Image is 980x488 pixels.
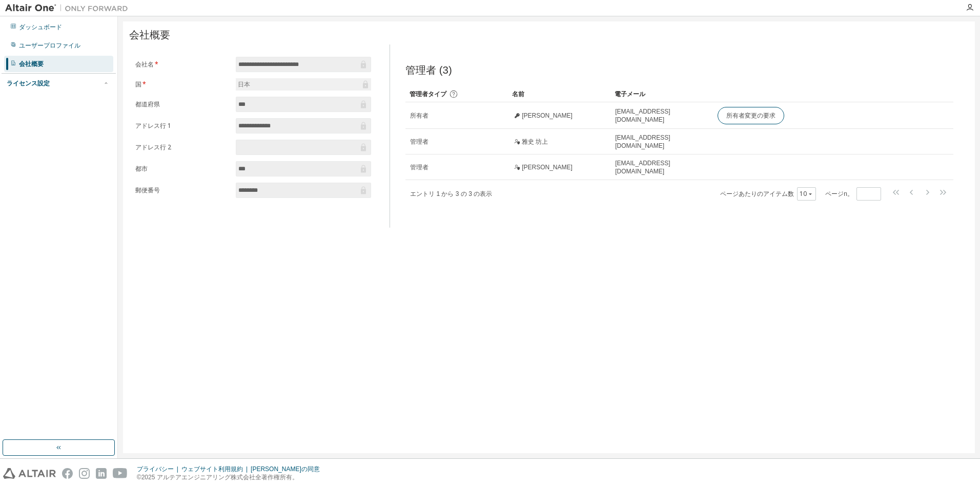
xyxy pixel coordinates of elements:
[62,468,73,479] img: facebook.svg
[19,23,62,31] div: ダッシュボード
[135,60,154,69] font: 会社名
[410,190,492,197] span: エントリ 1 から 3 の 3 の表示
[79,468,90,479] img: instagram.svg
[19,60,44,68] div: 会社概要
[615,86,709,102] div: 電子メール
[251,465,326,473] div: [PERSON_NAME]の同意
[135,143,230,151] label: アドレス行 2
[135,186,230,194] label: 郵便番号
[512,86,606,102] div: 名前
[5,3,133,13] img: アルタイルワン
[405,63,452,77] span: 管理者 (3)
[615,159,708,175] span: [EMAIL_ADDRESS][DOMAIN_NAME]
[410,90,446,99] span: 管理者タイプ
[7,79,50,87] div: ライセンス設定
[236,79,252,90] div: 日本
[718,107,784,124] button: 所有者変更の要求
[129,28,170,42] span: 会社概要
[522,112,573,120] span: [PERSON_NAME]
[137,465,181,473] div: プライバシー
[181,465,251,473] div: ウェブサイト利用規約
[113,468,128,479] img: youtube.svg
[522,163,573,171] span: [PERSON_NAME]
[615,107,708,124] span: [EMAIL_ADDRESS][DOMAIN_NAME]
[410,112,428,120] span: 所有者
[800,190,807,198] font: 10
[96,468,107,479] img: linkedin.svg
[236,78,371,91] div: 日本
[410,163,428,171] span: 管理者
[135,122,230,130] label: アドレス行 1
[135,80,141,88] font: 国
[3,468,56,479] img: altair_logo.svg
[825,190,853,198] font: ページn。
[410,138,428,146] span: 管理者
[720,190,794,198] font: ページあたりのアイテム数
[137,473,326,482] p: ©
[19,41,80,50] div: ユーザープロファイル
[522,138,548,146] span: 雅史 坊上
[141,474,298,481] font: 2025 アルテアエンジニアリング株式会社全著作権所有。
[135,100,230,108] label: 都道府県
[135,165,230,173] label: 都市
[615,134,708,150] span: [EMAIL_ADDRESS][DOMAIN_NAME]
